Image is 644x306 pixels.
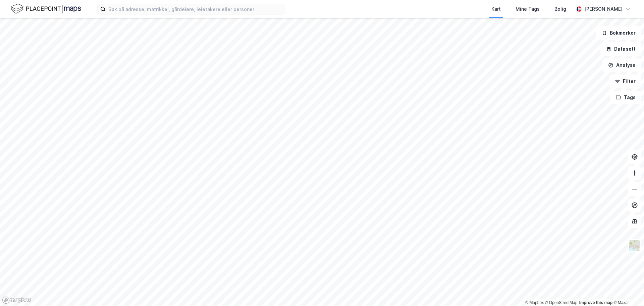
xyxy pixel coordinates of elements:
[610,274,644,306] iframe: Chat Widget
[628,239,641,252] img: Z
[11,3,81,15] img: logo.f888ab2527a4732fd821a326f86c7f29.svg
[602,58,641,72] button: Analyse
[525,300,544,305] a: Mapbox
[610,91,641,104] button: Tags
[609,75,641,88] button: Filter
[596,26,641,40] button: Bokmerker
[554,5,566,13] div: Bolig
[106,4,285,14] input: Søk på adresse, matrikkel, gårdeiere, leietakere eller personer
[579,300,612,305] a: Improve this map
[584,5,623,13] div: [PERSON_NAME]
[600,42,641,56] button: Datasett
[516,5,540,13] div: Mine Tags
[2,296,32,304] a: Mapbox homepage
[545,300,578,305] a: OpenStreetMap
[610,274,644,306] div: Kontrollprogram for chat
[491,5,501,13] div: Kart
